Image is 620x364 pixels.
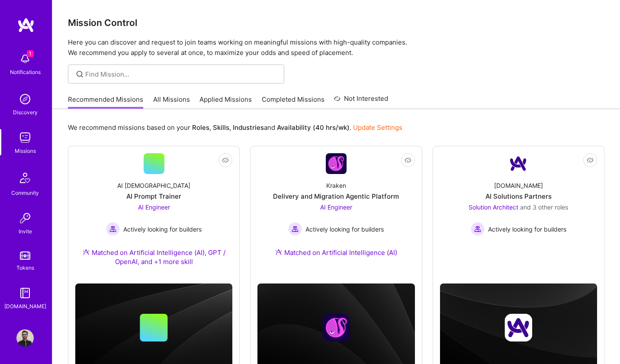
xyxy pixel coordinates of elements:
i: icon EyeClosed [587,157,594,164]
i: icon EyeClosed [405,157,411,164]
b: Industries [233,123,264,132]
input: Find Mission... [85,70,278,79]
div: Discovery [13,108,38,117]
div: Invite [19,227,32,236]
img: bell [16,50,34,68]
a: Recommended Missions [68,95,143,109]
img: Invite [16,209,34,227]
img: Actively looking for builders [471,222,485,236]
b: Availability (40 hrs/wk) [277,123,350,132]
img: Community [15,168,35,188]
span: and 3 other roles [520,203,568,211]
a: AI [DEMOGRAPHIC_DATA]AI Prompt TrainerAI Engineer Actively looking for buildersActively looking f... [75,153,232,277]
div: Community [11,188,39,197]
h3: Mission Control [68,17,604,28]
a: All Missions [153,95,190,109]
img: Company logo [504,314,532,341]
div: AI [DEMOGRAPHIC_DATA] [117,181,190,190]
img: logo [17,17,35,33]
span: Solution Architect [469,203,518,211]
span: AI Engineer [138,203,170,211]
a: Company LogoKrakenDelivery and Migration Agentic PlatformAI Engineer Actively looking for builder... [257,153,414,267]
div: Tokens [16,263,34,272]
p: Here you can discover and request to join teams working on meaningful missions with high-quality ... [68,37,604,58]
span: Actively looking for builders [305,225,384,234]
img: Company logo [322,314,350,341]
img: Actively looking for builders [106,222,120,236]
div: AI Prompt Trainer [126,192,181,201]
div: Notifications [10,68,41,77]
span: Actively looking for builders [488,225,566,234]
img: Ateam Purple Icon [275,248,282,255]
i: icon SearchGrey [75,69,85,79]
b: Roles [192,123,209,132]
div: Matched on Artificial Intelligence (AI), GPT / OpenAI, and +1 more skill [75,248,232,266]
span: AI Engineer [320,203,352,211]
div: [DOMAIN_NAME] [4,302,46,311]
img: teamwork [16,129,34,146]
img: Company Logo [508,153,529,174]
img: tokens [20,251,30,260]
img: guide book [16,284,34,302]
div: Kraken [326,181,346,190]
a: Company Logo[DOMAIN_NAME]AI Solutions PartnersSolution Architect and 3 other rolesActively lookin... [440,153,597,259]
img: Ateam Purple Icon [83,248,90,255]
p: We recommend missions based on your , , and . [68,123,402,132]
a: Update Settings [353,123,402,132]
img: Company Logo [326,153,347,174]
span: 1 [27,50,34,57]
div: [DOMAIN_NAME] [494,181,543,190]
img: Actively looking for builders [288,222,302,236]
div: Matched on Artificial Intelligence (AI) [275,248,397,257]
a: Applied Missions [199,95,252,109]
a: Completed Missions [262,95,324,109]
a: Not Interested [334,93,388,109]
a: User Avatar [14,329,36,347]
img: User Avatar [16,329,34,347]
img: discovery [16,90,34,108]
span: Actively looking for builders [123,225,202,234]
div: AI Solutions Partners [485,192,552,201]
i: icon EyeClosed [222,157,229,164]
div: Delivery and Migration Agentic Platform [273,192,399,201]
div: Missions [15,146,36,155]
b: Skills [213,123,229,132]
